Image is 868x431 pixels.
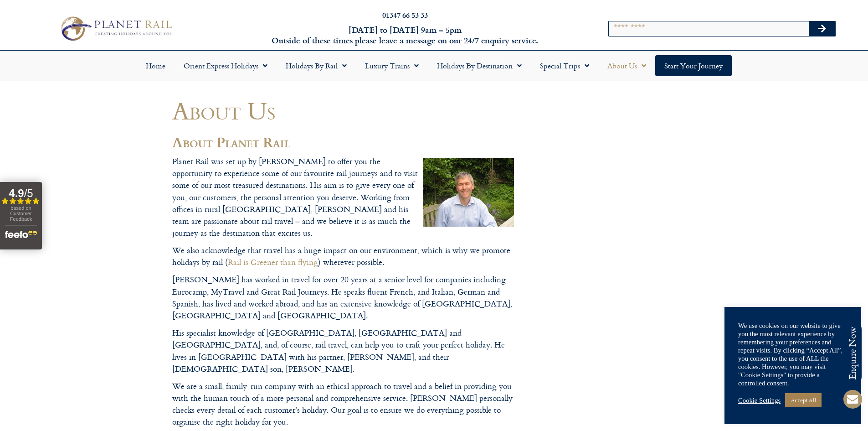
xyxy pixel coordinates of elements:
[175,55,277,76] a: Orient Express Holidays
[137,55,175,76] a: Home
[234,25,576,46] h6: [DATE] to [DATE] 9am – 5pm Outside of these times please leave a message on our 24/7 enquiry serv...
[56,14,175,43] img: Planet Rail Train Holidays Logo
[531,55,598,76] a: Special Trips
[356,55,428,76] a: Luxury Trains
[809,21,835,36] button: Search
[785,393,822,407] a: Accept All
[382,10,428,20] a: 01347 66 53 33
[277,55,356,76] a: Holidays by Rail
[738,396,781,405] a: Cookie Settings
[428,55,531,76] a: Holidays by Destination
[655,55,732,76] a: Start your Journey
[5,55,863,76] nav: Menu
[598,55,655,76] a: About Us
[738,322,847,387] div: We use cookies on our website to give you the most relevant experience by remembering your prefer...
